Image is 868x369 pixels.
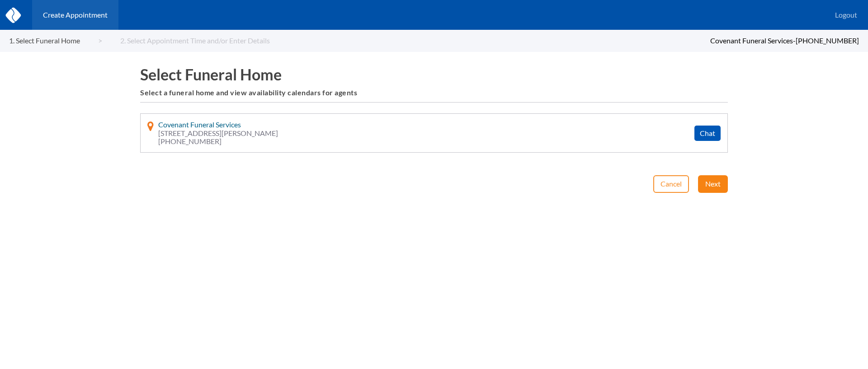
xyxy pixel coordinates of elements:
span: Covenant Funeral Services - [710,36,796,45]
span: [PHONE_NUMBER] [158,137,278,145]
a: 1. Select Funeral Home [9,37,102,45]
span: Covenant Funeral Services [158,120,241,129]
span: [STREET_ADDRESS][PERSON_NAME] [158,129,278,137]
h6: Select a funeral home and view availability calendars for agents [140,89,728,97]
button: Cancel [653,175,689,192]
h1: Select Funeral Home [140,65,728,83]
button: Chat [694,126,721,141]
button: Next [698,175,728,192]
span: [PHONE_NUMBER] [796,36,859,45]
